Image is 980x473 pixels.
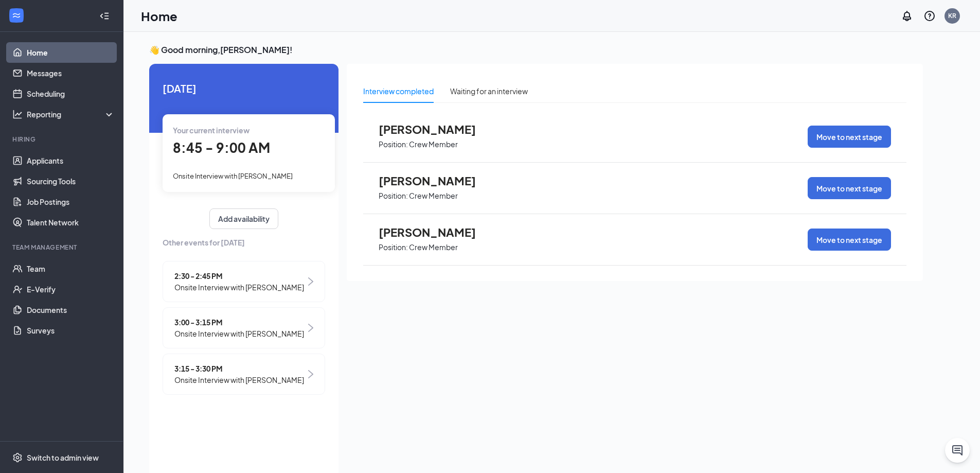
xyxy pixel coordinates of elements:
[808,229,891,251] button: Move to next stage
[99,11,110,21] svg: Collapse
[409,242,458,252] p: Crew Member
[173,126,250,135] span: Your current interview
[450,85,528,97] div: Waiting for an interview
[27,300,115,320] a: Documents
[27,320,115,341] a: Surveys
[901,10,913,22] svg: Notifications
[27,191,115,212] a: Job Postings
[27,279,115,300] a: E-Verify
[808,126,891,148] button: Move to next stage
[12,109,23,119] svg: Analysis
[27,150,115,171] a: Applicants
[174,363,304,374] span: 3:15 - 3:30 PM
[149,44,923,56] h3: 👋 Good morning, [PERSON_NAME] !
[379,122,492,136] span: [PERSON_NAME]
[27,258,115,279] a: Team
[27,171,115,191] a: Sourcing Tools
[923,10,936,22] svg: QuestionInfo
[173,172,293,180] span: Onsite Interview with [PERSON_NAME]
[163,80,325,96] span: [DATE]
[173,139,270,156] span: 8:45 - 9:00 AM
[363,85,434,97] div: Interview completed
[379,191,408,201] p: Position:
[379,242,408,252] p: Position:
[11,10,22,21] svg: WorkstreamLogo
[174,282,304,293] span: Onsite Interview with [PERSON_NAME]
[379,139,408,149] p: Position:
[141,7,177,25] h1: Home
[27,452,99,463] div: Switch to admin view
[409,139,458,149] p: Crew Member
[379,174,492,187] span: [PERSON_NAME]
[27,63,115,83] a: Messages
[948,11,956,20] div: KR
[12,243,113,252] div: Team Management
[12,452,23,463] svg: Settings
[27,212,115,233] a: Talent Network
[12,135,113,144] div: Hiring
[409,191,458,201] p: Crew Member
[945,438,970,463] iframe: Intercom live chat
[163,237,325,248] span: Other events for [DATE]
[27,109,115,119] div: Reporting
[379,225,492,239] span: [PERSON_NAME]
[209,208,278,229] button: Add availability
[174,270,304,282] span: 2:30 - 2:45 PM
[27,83,115,104] a: Scheduling
[27,42,115,63] a: Home
[174,374,304,386] span: Onsite Interview with [PERSON_NAME]
[808,177,891,199] button: Move to next stage
[174,328,304,339] span: Onsite Interview with [PERSON_NAME]
[174,317,304,328] span: 3:00 - 3:15 PM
